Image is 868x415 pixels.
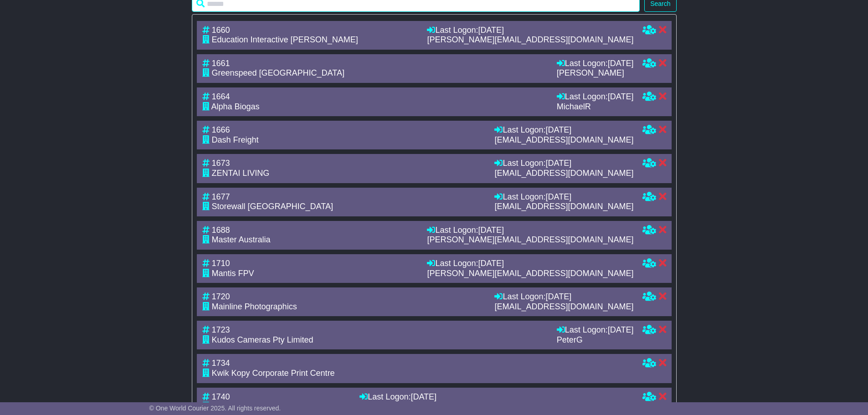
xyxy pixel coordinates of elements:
[494,202,633,212] div: [EMAIL_ADDRESS][DOMAIN_NAME]
[212,292,230,301] span: 1720
[427,259,633,269] div: Last Logon:
[478,259,504,268] span: [DATE]
[557,335,634,345] div: PeterG
[212,202,333,211] span: Storewall [GEOGRAPHIC_DATA]
[545,192,571,201] span: [DATE]
[212,235,271,244] span: Master Australia
[212,302,297,311] span: Mainline Photographics
[212,259,230,268] span: 1710
[212,369,335,378] span: Kwik Kopy Corporate Print Centre
[149,405,281,412] span: © One World Courier 2025. All rights reserved.
[494,302,633,312] div: [EMAIL_ADDRESS][DOMAIN_NAME]
[608,92,634,101] span: [DATE]
[212,26,230,35] span: 1660
[212,92,230,101] span: 1664
[212,359,230,368] span: 1734
[494,125,633,135] div: Last Logon:
[212,159,230,168] span: 1673
[212,335,313,344] span: Kudos Cameras Pty Limited
[608,325,634,334] span: [DATE]
[478,225,504,235] span: [DATE]
[427,225,633,236] div: Last Logon:
[478,26,504,35] span: [DATE]
[557,325,634,335] div: Last Logon:
[212,125,230,134] span: 1666
[211,102,260,111] span: Alpha Biogas
[212,192,230,201] span: 1677
[212,225,230,235] span: 1688
[494,169,633,179] div: [EMAIL_ADDRESS][DOMAIN_NAME]
[545,125,571,134] span: [DATE]
[494,135,633,145] div: [EMAIL_ADDRESS][DOMAIN_NAME]
[212,135,259,144] span: Dash Freight
[427,26,633,36] div: Last Logon:
[494,192,633,202] div: Last Logon:
[545,292,571,301] span: [DATE]
[494,292,633,302] div: Last Logon:
[360,392,633,402] div: Last Logon:
[212,169,270,178] span: ZENTAI LIVING
[212,35,358,44] span: Education Interactive [PERSON_NAME]
[212,59,230,68] span: 1661
[212,392,230,401] span: 1740
[427,269,633,279] div: [PERSON_NAME][EMAIL_ADDRESS][DOMAIN_NAME]
[494,159,633,169] div: Last Logon:
[545,159,571,168] span: [DATE]
[427,235,633,245] div: [PERSON_NAME][EMAIL_ADDRESS][DOMAIN_NAME]
[212,325,230,334] span: 1723
[608,59,634,68] span: [DATE]
[411,392,437,401] span: [DATE]
[557,59,634,69] div: Last Logon:
[557,68,634,78] div: [PERSON_NAME]
[557,92,634,102] div: Last Logon:
[212,68,344,77] span: Greenspeed [GEOGRAPHIC_DATA]
[212,269,254,278] span: Mantis FPV
[557,102,634,112] div: MichaelR
[427,35,633,45] div: [PERSON_NAME][EMAIL_ADDRESS][DOMAIN_NAME]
